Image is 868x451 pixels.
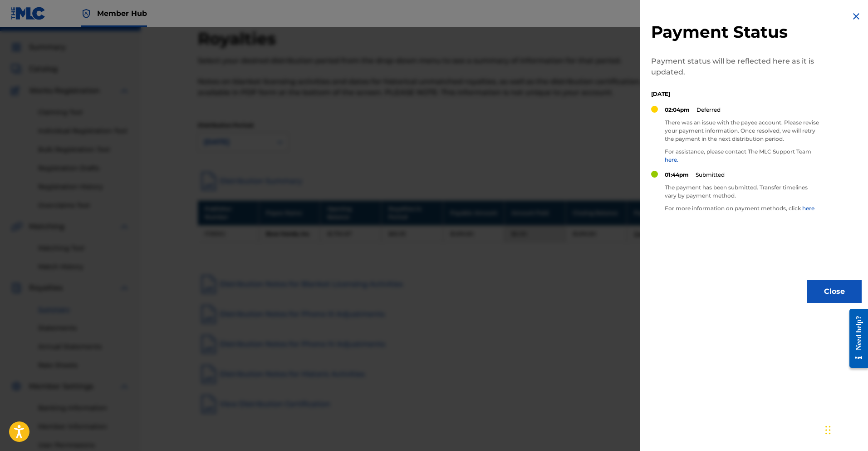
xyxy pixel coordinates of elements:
[843,302,868,375] iframe: Resource Center
[665,106,690,114] p: 02:04pm
[823,407,868,451] iframe: Chat Widget
[665,156,678,163] a: here.
[665,183,819,200] p: The payment has been submitted. Transfer timelines vary by payment method.
[696,171,725,179] p: Submitted
[97,8,147,19] span: Member Hub
[665,119,819,143] p: There was an issue with the payee account. Please revise your payment information. Once resolved,...
[825,416,831,444] div: Drag
[651,56,819,78] p: Payment status will be reflected here as it is updated.
[807,280,862,303] button: Close
[802,205,814,212] a: here
[81,8,92,19] img: Top Rightsholder
[665,148,819,164] p: For assistance, please contact The MLC Support Team
[11,7,46,20] img: MLC Logo
[696,106,721,114] p: Deferred
[651,22,819,42] h2: Payment Status
[665,204,819,213] p: For more information on payment methods, click
[665,171,689,179] p: 01:44pm
[651,90,819,98] p: [DATE]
